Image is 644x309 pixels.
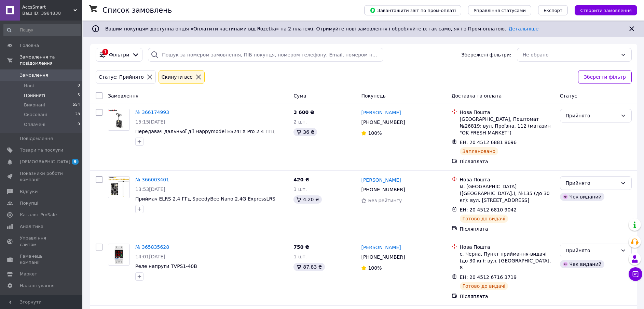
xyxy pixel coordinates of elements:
[73,102,80,108] span: 554
[105,26,538,31] span: Вашим покупцям доступна опція «Оплатити частинами від Rozetka» на 2 платежі. Отримуйте нові замов...
[20,271,37,277] span: Маркет
[20,170,63,183] span: Показники роботи компанії
[148,48,383,62] input: Пошук за номером замовлення, ПІБ покупця, номером телефону, Email, номером накладної
[580,8,632,13] span: Створити замовлення
[474,8,526,13] span: Управління статусами
[20,136,53,142] span: Повідомлення
[293,186,307,192] span: 1 шт.
[293,244,309,250] span: 750 ₴
[72,159,79,165] span: 9
[460,207,517,213] span: ЕН: 20 4512 6810 9042
[108,93,138,99] span: Замовлення
[24,121,45,128] span: Оплачені
[135,129,274,134] a: Передавач дальньої дії Happymodel ES24TX Pro 2.4 ГГц
[293,254,307,259] span: 1 шт.
[20,42,39,49] span: Головна
[361,244,401,251] a: [PERSON_NAME]
[22,4,73,10] span: AccsSmart
[460,109,554,116] div: Нова Пошта
[560,193,604,201] div: Чек виданий
[108,244,130,266] a: Фото товару
[578,70,632,84] button: Зберегти фільтр
[135,110,169,115] a: № 366174993
[568,7,637,13] a: Створити замовлення
[20,283,55,289] span: Налаштування
[368,265,382,271] span: 100%
[293,177,309,182] span: 420 ₴
[20,200,38,206] span: Покупці
[160,73,194,81] div: Cкинути все
[97,73,145,81] div: Статус: Прийнято
[293,119,307,125] span: 2 шт.
[3,24,81,36] input: Пошук
[361,93,385,99] span: Покупець
[108,109,130,131] a: Фото товару
[24,112,47,118] span: Скасовані
[584,73,626,81] span: Зберегти фільтр
[75,112,80,118] span: 28
[566,112,618,119] div: Прийнято
[560,260,604,268] div: Чек виданий
[509,26,539,31] a: Детальніше
[460,215,508,223] div: Готово до видачі
[135,254,165,259] span: 14:01[DATE]
[361,177,401,183] a: [PERSON_NAME]
[20,54,82,66] span: Замовлення та повідомлення
[20,189,38,195] span: Відгуки
[360,252,406,262] div: [PHONE_NUMBER]
[102,6,172,14] h1: Список замовлень
[460,147,498,155] div: Заплановано
[293,110,314,115] span: 3 600 ₴
[468,5,531,15] button: Управління статусами
[135,119,165,125] span: 15:15[DATE]
[360,117,406,127] div: [PHONE_NUMBER]
[24,102,45,108] span: Виконані
[78,92,80,99] span: 5
[20,159,70,165] span: [DEMOGRAPHIC_DATA]
[368,198,402,203] span: Без рейтингу
[460,183,554,204] div: м. [GEOGRAPHIC_DATA] ([GEOGRAPHIC_DATA].), №135 (до 30 кг): вул. [STREET_ADDRESS]
[460,244,554,250] div: Нова Пошта
[544,8,563,13] span: Експорт
[523,51,618,59] div: Не обрано
[20,223,43,230] span: Аналітика
[135,177,169,182] a: № 366003401
[20,147,63,153] span: Товари та послуги
[20,72,48,78] span: Замовлення
[460,274,517,280] span: ЕН: 20 4512 6716 3719
[293,263,325,271] div: 87.83 ₴
[460,158,554,165] div: Післяплата
[135,263,197,269] span: Реле напруги TVPS1-40В
[460,176,554,183] div: Нова Пошта
[78,121,80,128] span: 0
[24,92,45,99] span: Прийняті
[452,93,502,99] span: Доставка та оплата
[566,247,618,254] div: Прийнято
[368,130,382,136] span: 100%
[293,128,317,136] div: 36 ₴
[460,226,554,232] div: Післяплата
[460,116,554,136] div: [GEOGRAPHIC_DATA], Поштомат №26819: вул. Проїзна, 112 (магазин "OK FRESH MARKET")
[135,196,275,202] a: Приймач ELRS 2.4 ГГц SpeedyBee Nano 2.4G ExpressLRS
[560,93,577,99] span: Статус
[460,282,508,290] div: Готово до видачі
[20,212,57,218] span: Каталог ProSale
[78,83,80,89] span: 0
[108,177,129,198] img: Фото товару
[629,267,642,281] button: Чат з покупцем
[135,244,169,250] a: № 365835628
[460,293,554,300] div: Післяплата
[22,10,82,16] div: Ваш ID: 3984838
[361,109,401,116] a: [PERSON_NAME]
[575,5,637,15] button: Створити замовлення
[109,51,129,58] span: Фільтри
[566,179,618,187] div: Прийнято
[293,195,321,204] div: 4.20 ₴
[370,7,456,13] span: Завантажити звіт по пром-оплаті
[460,140,517,145] span: ЕН: 20 4512 6881 8696
[108,244,129,265] img: Фото товару
[364,5,461,15] button: Завантажити звіт по пром-оплаті
[461,51,511,58] span: Збережені фільтри:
